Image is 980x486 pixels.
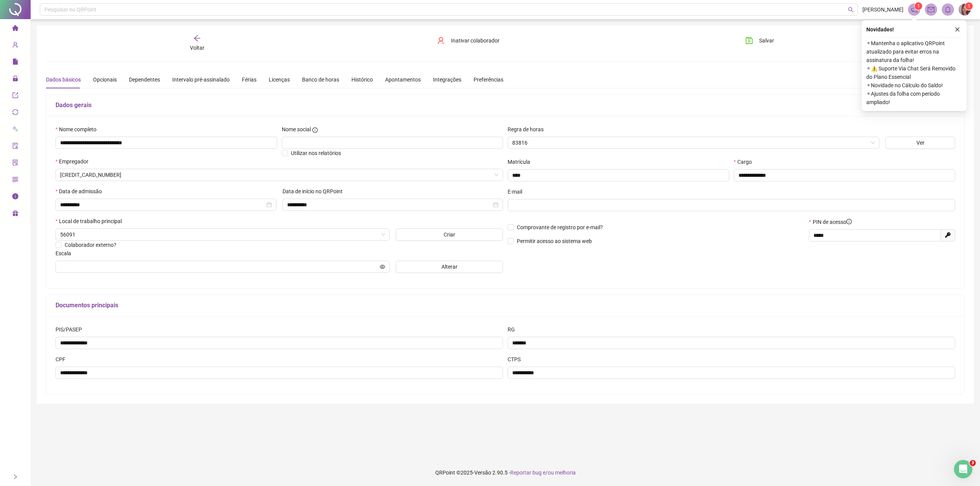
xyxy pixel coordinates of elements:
span: mail [928,6,934,13]
img: 77053 [959,4,970,15]
span: export [12,89,18,104]
span: Nome social [282,125,311,134]
span: qrcode [12,173,18,188]
span: right [13,474,18,479]
iframe: Intercom live chat [954,460,972,478]
span: Colaborador externo? [65,242,116,248]
div: Banco de horas [302,75,339,84]
div: Integrações [433,75,461,84]
label: Regra de horas [508,125,549,134]
span: 4017499696151957 [60,169,498,181]
label: Nome completo [56,125,101,134]
label: Data de admissão [56,187,107,196]
span: user-add [12,38,18,54]
span: audit [12,139,18,155]
span: info-circle [12,190,18,205]
span: solution [12,156,18,171]
span: ⚬ ⚠️ Suporte Via Chat Será Removido do Plano Essencial [866,64,962,81]
sup: 1 [915,2,922,10]
span: Ver [916,139,924,147]
div: Dados básicos [46,75,81,84]
span: Reportar bug e/ou melhoria [510,470,576,476]
span: Comprovante de registro por e-mail? [517,224,603,230]
span: home [12,21,18,37]
span: 1 [968,3,970,9]
span: Novidades ! [866,25,894,34]
span: sync [12,106,18,121]
span: search [848,7,854,13]
button: Criar [396,228,503,241]
span: eye [380,264,385,269]
span: Inativar colaborador [451,36,500,45]
div: Intervalo pré-assinalado [172,75,230,84]
span: [PERSON_NAME] [862,5,903,14]
span: Criar [444,230,455,239]
span: Permitir acesso ao sistema web [517,238,592,244]
span: Alterar [441,263,457,271]
span: info-circle [846,219,852,224]
span: 56091 [60,229,385,240]
span: ⚬ Ajustes da folha com período ampliado! [866,90,962,106]
span: 3 [970,460,976,466]
label: Local de trabalho principal [56,217,127,225]
span: arrow-left [193,34,201,42]
h5: Documentos principais [56,301,955,310]
span: Salvar [759,36,774,45]
span: 83816 [512,137,875,148]
span: info-circle [312,127,318,133]
span: 1 [917,3,920,9]
span: file [12,55,18,70]
button: Ver [885,137,955,149]
div: Licenças [269,75,290,84]
span: ⚬ Mantenha o aplicativo QRPoint atualizado para evitar erros na assinatura da folha! [866,39,962,64]
span: lock [12,72,18,87]
div: Opcionais [93,75,117,84]
label: PIS/PASEP [56,325,87,334]
label: Matrícula [508,158,535,166]
span: bell [944,6,951,13]
div: Preferências [474,75,503,84]
label: Cargo [734,158,757,166]
button: Alterar [396,261,503,273]
div: Histórico [351,75,373,84]
button: Salvar [740,34,780,47]
footer: QRPoint © 2025 - 2.90.5 - [31,459,980,486]
div: Dependentes [129,75,160,84]
span: ⚬ Novidade no Cálculo do Saldo! [866,81,962,90]
span: save [745,37,753,44]
span: Versão [474,470,491,476]
label: CTPS [508,355,526,364]
span: notification [911,6,918,13]
sup: Atualize o seu contato no menu Meus Dados [965,2,973,10]
span: gift [12,207,18,222]
label: E-mail [508,188,527,196]
span: close [955,27,960,32]
label: Empregador [56,157,93,166]
h5: Dados gerais [56,101,955,110]
span: user-delete [437,37,445,44]
div: Apontamentos [385,75,421,84]
label: Escala [56,249,76,258]
span: Voltar [190,45,204,51]
label: Data de início no QRPoint [283,187,348,196]
span: PIN de acesso [813,218,852,226]
div: Férias [242,75,256,84]
label: RG [508,325,520,334]
button: Inativar colaborador [431,34,505,47]
span: Utilizar nos relatórios [291,150,341,156]
label: CPF [56,355,70,364]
